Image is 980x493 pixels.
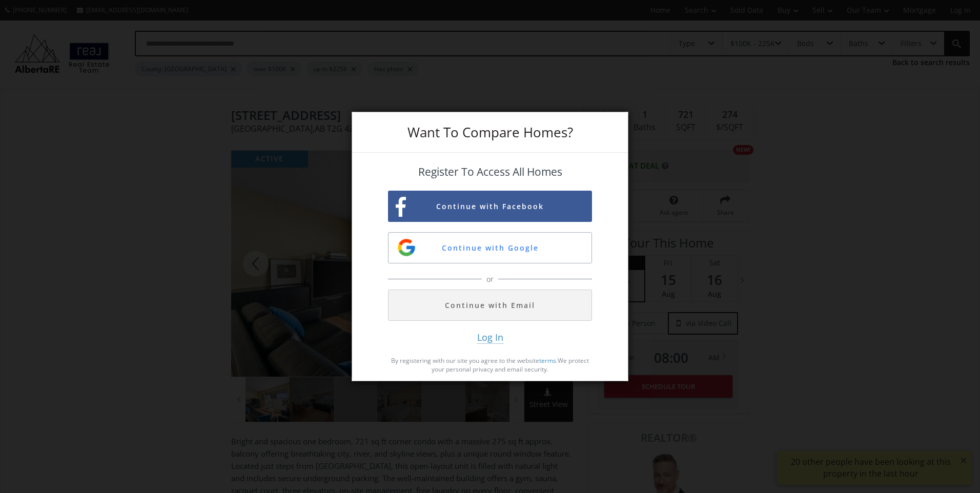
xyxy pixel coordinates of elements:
span: Log In [477,331,503,344]
button: Continue with Email [388,290,592,321]
img: facebook-sign-up [396,197,406,217]
img: google-sign-up [396,237,417,258]
a: terms [539,356,556,365]
button: Continue with Google [388,232,592,263]
span: or [484,274,496,284]
button: Continue with Facebook [388,191,592,222]
h3: Want To Compare Homes? [388,126,592,139]
h4: Register To Access All Homes [388,166,592,178]
p: By registering with our site you agree to the website . We protect your personal privacy and emai... [388,356,592,374]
